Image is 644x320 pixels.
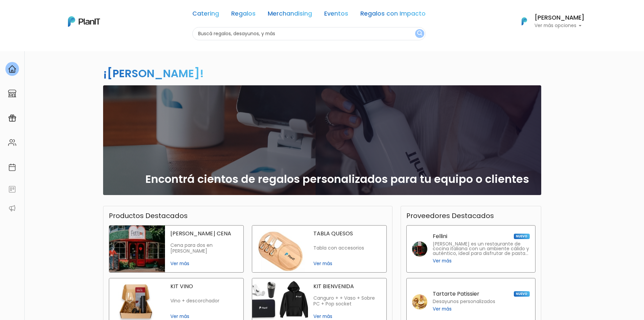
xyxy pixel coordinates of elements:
p: Ver más opciones [534,23,585,28]
h2: Encontrá cientos de regalos personalizados para tu equipo o clientes [145,173,529,186]
h2: ¡[PERSON_NAME]! [103,66,204,81]
h3: Proveedores Destacados [406,212,494,220]
img: marketplace-4ceaa7011d94191e9ded77b95e3339b90024bf715f7c57f8cf31f2d8c509eaba.svg [8,89,16,98]
span: NUEVO [514,291,529,297]
img: partners-52edf745621dab592f3b2c58e3bca9d71375a7ef29c3b500c9f145b62cc070d4.svg [8,204,16,212]
img: feedback-78b5a0c8f98aac82b08bfc38622c3050aee476f2c9584af64705fc4e61158814.svg [8,185,16,193]
p: Fellini [433,234,447,239]
img: calendar-87d922413cdce8b2cf7b7f5f62616a5cf9e4887200fb71536465627b3292af00.svg [8,163,16,171]
h6: [PERSON_NAME] [534,15,585,21]
p: Vino + descorchador [170,298,238,304]
img: fellini [412,241,427,257]
span: Ver más [433,305,452,313]
input: Buscá regalos, desayunos, y más [192,27,426,40]
p: KIT VINO [170,284,238,289]
p: Tartarte Patissier [433,291,479,297]
a: Regalos con Impacto [360,11,426,19]
a: Fellini NUEVO [PERSON_NAME] es un restaurante de cocina italiana con un ambiente cálido y auténti... [406,225,535,273]
img: PlanIt Logo [517,14,532,29]
img: home-e721727adea9d79c4d83392d1f703f7f8bce08238fde08b1acbfd93340b81755.svg [8,65,16,73]
p: Desayunos personalizados [433,299,495,304]
p: [PERSON_NAME] CENA [170,231,238,236]
a: Catering [192,11,219,19]
p: Tabla con accesorios [313,245,381,251]
p: KIT BIENVENIDA [313,284,381,289]
img: search_button-432b6d5273f82d61273b3651a40e1bd1b912527efae98b1b7a1b2c0702e16a8d.svg [417,30,422,37]
h3: Productos Destacados [109,212,188,220]
span: Ver más [170,313,238,320]
p: TABLA QUESOS [313,231,381,236]
a: tabla quesos TABLA QUESOS Tabla con accesorios Ver más [252,225,387,273]
img: fellini cena [109,226,165,272]
img: tartarte patissier [412,294,427,310]
a: Regalos [231,11,256,19]
img: PlanIt Logo [68,16,100,27]
span: Ver más [313,260,381,267]
button: PlanIt Logo [PERSON_NAME] Ver más opciones [513,13,585,30]
a: Eventos [324,11,348,19]
span: NUEVO [514,234,529,239]
a: Merchandising [268,11,312,19]
a: fellini cena [PERSON_NAME] CENA Cena para dos en [PERSON_NAME] Ver más [109,225,244,273]
span: Ver más [433,257,452,264]
img: people-662611757002400ad9ed0e3c099ab2801c6687ba6c219adb57efc949bc21e19d.svg [8,138,16,147]
p: [PERSON_NAME] es un restaurante de cocina italiana con un ambiente cálido y auténtico, ideal para... [433,242,530,256]
span: Ver más [313,313,381,320]
span: Ver más [170,260,238,267]
p: Cena para dos en [PERSON_NAME] [170,242,238,254]
p: Canguro + + Vaso + Sobre PC + Pop socket [313,295,381,307]
img: campaigns-02234683943229c281be62815700db0a1741e53638e28bf9629b52c665b00959.svg [8,114,16,122]
img: tabla quesos [252,226,308,272]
